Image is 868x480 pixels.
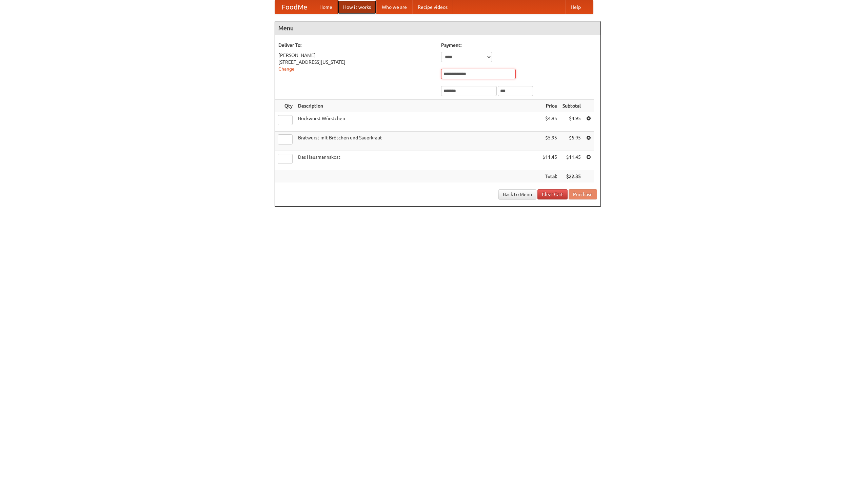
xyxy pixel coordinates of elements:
[314,0,338,14] a: Home
[275,100,295,112] th: Qty
[560,132,584,151] td: $5.95
[295,112,540,132] td: Bockwurst Würstchen
[540,170,560,183] th: Total:
[338,0,376,14] a: How it works
[498,189,536,199] a: Back to Menu
[565,0,586,14] a: Help
[295,132,540,151] td: Bratwurst mit Brötchen und Sauerkraut
[560,112,584,132] td: $4.95
[278,66,295,72] a: Change
[537,189,568,199] a: Clear Cart
[540,100,560,112] th: Price
[278,52,434,59] div: [PERSON_NAME]
[295,151,540,170] td: Das Hausmannskost
[560,100,584,112] th: Subtotal
[441,42,597,49] h5: Payment:
[275,21,600,35] h4: Menu
[278,59,434,65] div: [STREET_ADDRESS][US_STATE]
[412,0,453,14] a: Recipe videos
[275,0,314,14] a: FoodMe
[540,132,560,151] td: $5.95
[540,151,560,170] td: $11.45
[560,170,584,183] th: $22.35
[376,0,412,14] a: Who we are
[540,112,560,132] td: $4.95
[560,151,584,170] td: $11.45
[278,42,434,49] h5: Deliver To:
[569,189,597,199] button: Purchase
[295,100,540,112] th: Description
